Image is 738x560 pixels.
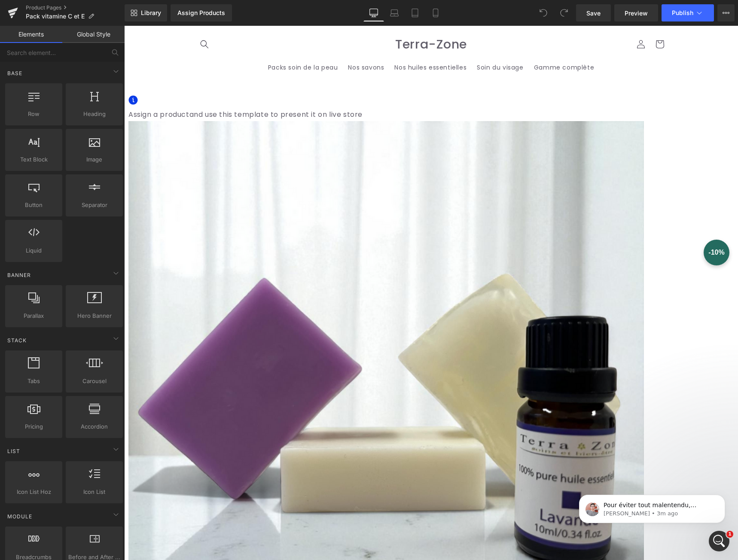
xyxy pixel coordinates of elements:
[139,33,219,51] a: Packs soin de la peau
[68,110,120,119] span: Heading
[614,4,658,21] a: Preview
[141,9,161,17] span: Library
[8,377,60,386] span: Tabs
[353,38,399,46] span: Soin du visage
[662,4,714,21] button: Publish
[26,4,125,11] a: Product Pages
[8,110,60,119] span: Row
[26,13,85,20] span: Pack vitamine C et E
[37,33,148,41] p: Message from Harry, sent 3m ago
[709,531,729,551] iframe: Intercom live chat
[37,25,142,74] span: Pour éviter tout malentendu, veuillez nous aider à clarifier celui auquel vous faites référence e...
[405,33,475,51] a: Gamme complète
[384,4,405,21] a: Laptop
[62,26,125,43] a: Global Style
[4,84,65,94] span: Assign a product
[405,4,425,21] a: Tablet
[717,4,735,21] button: More
[579,214,605,240] button: -10%
[68,422,120,431] span: Accordion
[425,4,446,21] a: Mobile
[8,201,60,210] span: Button
[6,69,23,77] span: Base
[410,38,470,46] span: Gamme complète
[672,9,693,16] span: Publish
[68,201,120,210] span: Separator
[363,4,384,21] a: Desktop
[555,4,573,21] button: Redo
[6,447,21,455] span: List
[8,246,60,255] span: Liquid
[8,155,60,164] span: Text Block
[271,10,343,27] span: Terra-Zone
[6,271,32,279] span: Banner
[8,311,60,320] span: Parallax
[265,33,348,51] a: Nos huiles essentielles
[586,9,601,18] span: Save
[71,9,90,28] summary: Recherche
[566,477,738,537] iframe: Intercom notifications message
[177,9,225,16] div: Assign Products
[4,84,238,94] span: and use this template to present it on live store
[224,38,260,46] span: Nos savons
[68,311,120,320] span: Hero Banner
[68,155,120,164] span: Image
[125,4,167,21] a: New Library
[68,377,120,386] span: Carousel
[348,33,404,51] a: Soin du visage
[219,33,265,51] a: Nos savons
[8,422,60,431] span: Pricing
[68,487,120,496] span: Icon List
[270,38,342,46] span: Nos huiles essentielles
[625,9,648,18] span: Preview
[268,9,346,28] a: Terra-Zone
[144,38,214,46] span: Packs soin de la peau
[726,531,733,538] span: 1
[535,4,552,21] button: Undo
[8,487,60,496] span: Icon List Hoz
[6,512,33,520] span: Module
[6,336,27,344] span: Stack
